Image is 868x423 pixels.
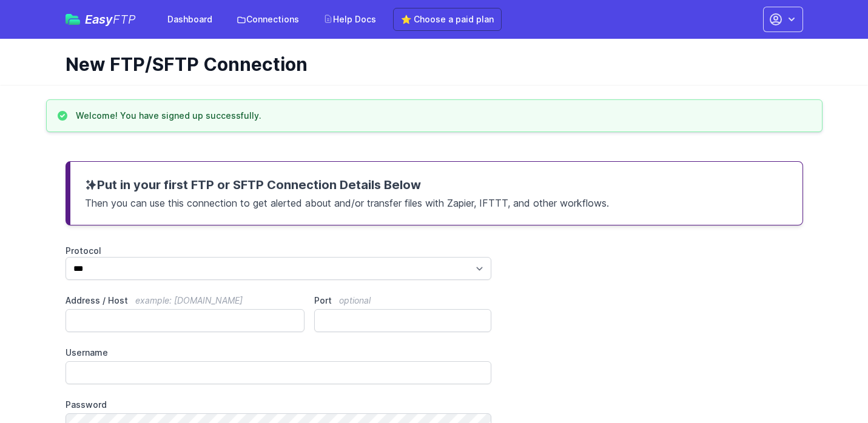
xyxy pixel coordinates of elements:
[66,295,305,307] label: Address / Host
[66,399,492,411] label: Password
[85,176,788,193] h3: Put in your first FTP or SFTP Connection Details Below
[393,8,502,31] a: ⭐ Choose a paid plan
[85,193,788,210] p: Then you can use this connection to get alerted about and/or transfer files with Zapier, IFTTT, a...
[314,295,491,307] label: Port
[339,295,371,305] span: optional
[66,347,492,359] label: Username
[66,13,136,25] a: EasyFTP
[85,13,136,25] span: Easy
[135,295,243,305] span: example: [DOMAIN_NAME]
[160,8,220,30] a: Dashboard
[113,12,136,27] span: FTP
[76,110,261,122] h3: Welcome! You have signed up successfully.
[316,8,383,30] a: Help Docs
[66,14,80,25] img: easyftp_logo.png
[229,8,306,30] a: Connections
[66,53,793,75] h1: New FTP/SFTP Connection
[66,245,492,257] label: Protocol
